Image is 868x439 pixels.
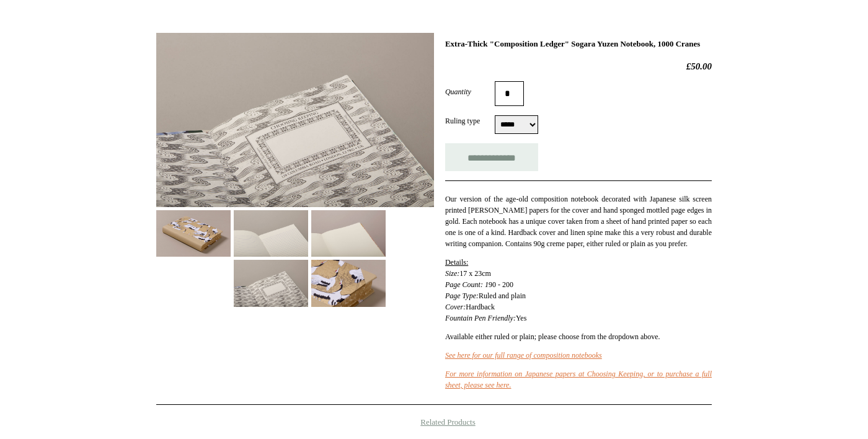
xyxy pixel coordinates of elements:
span: Details: [445,258,468,267]
em: Page Count: 1 [445,280,489,289]
p: Our version of the age-old composition notebook decorated with Japanese silk screen printed [PERS... [445,193,712,249]
em: Size: [445,269,459,278]
label: Quantity [445,86,495,97]
span: 90 - 200 [489,280,513,289]
img: Extra-Thick "Composition Ledger" Sogara Yuzen Notebook, 1000 Cranes [311,260,386,306]
em: Cover: [445,303,466,311]
a: For more information on Japanese papers at Choosing Keeping, or to purchase a full sheet, please ... [445,370,712,389]
span: Hardback [466,303,495,311]
h2: £50.00 [445,61,712,72]
span: Ruled and plain [479,291,526,300]
h4: Related Products [124,417,744,427]
label: Ruling type [445,115,495,126]
img: Extra-Thick "Composition Ledger" Sogara Yuzen Notebook, 1000 Cranes [311,210,386,257]
p: Available either ruled or plain; please choose from the dropdown above. [445,331,712,342]
img: Extra-Thick "Composition Ledger" Sogara Yuzen Notebook, 1000 Cranes [156,33,434,207]
p: 17 x 23cm [445,257,712,324]
img: Extra-Thick "Composition Ledger" Sogara Yuzen Notebook, 1000 Cranes [234,260,308,306]
em: Page Type: [445,291,479,300]
img: Extra-Thick "Composition Ledger" Sogara Yuzen Notebook, 1000 Cranes [156,210,231,257]
img: Extra-Thick "Composition Ledger" Sogara Yuzen Notebook, 1000 Cranes [234,210,308,257]
span: Yes [516,314,526,322]
a: See here for our full range of composition notebooks [445,351,602,360]
em: Fountain Pen Friendly: [445,314,516,322]
h1: Extra-Thick "Composition Ledger" Sogara Yuzen Notebook, 1000 Cranes [445,39,712,49]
